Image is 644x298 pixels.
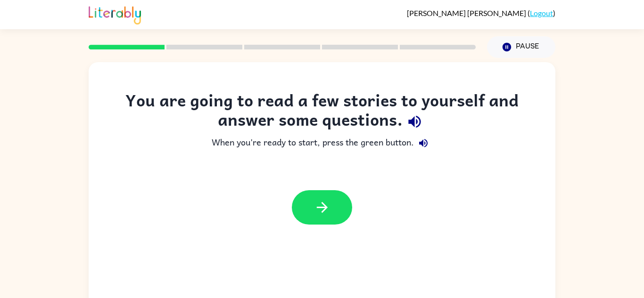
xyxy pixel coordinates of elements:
div: ( ) [407,8,555,17]
a: Logout [530,8,553,17]
img: Literably [89,4,141,24]
div: When you're ready to start, press the green button. [107,134,537,153]
span: [PERSON_NAME] [PERSON_NAME] [407,8,528,17]
div: You are going to read a few stories to yourself and answer some questions. [107,90,537,134]
button: Pause [487,36,555,58]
